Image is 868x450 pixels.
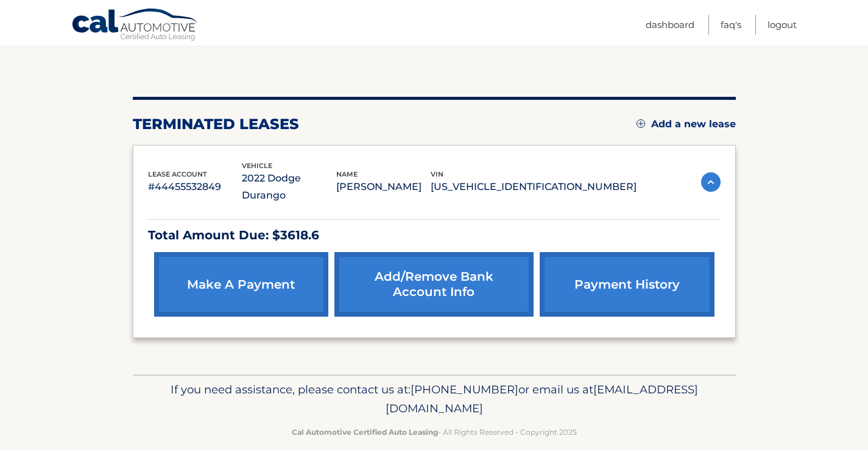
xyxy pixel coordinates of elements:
[148,170,207,178] span: lease account
[292,427,438,437] strong: Cal Automotive Certified Auto Leasing
[242,170,336,204] p: 2022 Dodge Durango
[336,170,358,178] span: name
[154,252,328,317] a: make a payment
[71,8,199,43] a: Cal Automotive
[148,178,242,195] p: #44455532849
[721,15,741,35] a: FAQ's
[431,170,443,178] span: vin
[411,382,518,396] span: [PHONE_NUMBER]
[637,119,645,128] img: add.svg
[646,15,694,35] a: Dashboard
[701,172,721,192] img: accordion-active.svg
[431,178,637,195] p: [US_VEHICLE_IDENTIFICATION_NUMBER]
[141,426,728,438] p: - All Rights Reserved - Copyright 2025
[336,178,431,195] p: [PERSON_NAME]
[148,225,721,246] p: Total Amount Due: $3618.6
[637,118,736,130] a: Add a new lease
[540,252,714,317] a: payment history
[133,115,299,133] h2: terminated leases
[767,15,797,35] a: Logout
[334,252,534,317] a: Add/Remove bank account info
[242,161,272,170] span: vehicle
[141,380,728,419] p: If you need assistance, please contact us at: or email us at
